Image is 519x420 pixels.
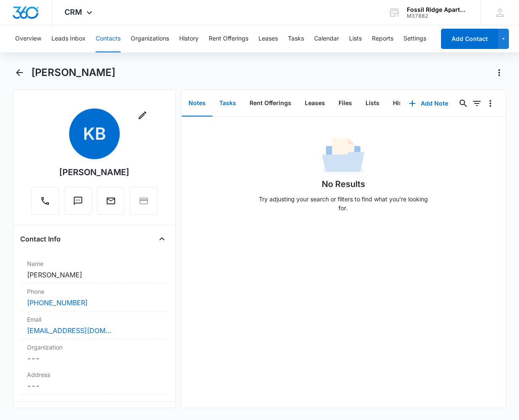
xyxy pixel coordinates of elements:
div: Address--- [20,367,169,395]
button: Tasks [288,25,304,52]
button: Leases [298,90,332,117]
button: Add Contact [441,29,498,49]
button: Rent Offerings [243,90,298,117]
div: Phone[PHONE_NUMBER] [20,284,169,312]
div: Name[PERSON_NAME] [20,256,169,284]
a: Call [31,200,59,207]
button: Add Note [401,93,457,114]
button: Overflow Menu [484,97,497,110]
button: Settings [403,25,426,52]
h1: No Results [322,178,365,190]
button: Text [64,187,92,215]
div: account name [407,6,468,13]
label: Name [27,259,162,268]
a: [EMAIL_ADDRESS][DOMAIN_NAME] [27,325,111,336]
h1: [PERSON_NAME] [31,66,116,79]
button: Search... [457,97,470,110]
h4: Contact Info [20,234,61,244]
button: Contacts [96,25,121,52]
dd: [PERSON_NAME] [27,270,162,280]
button: Files [332,90,359,117]
label: Phone [27,287,162,296]
a: Text [64,200,92,207]
button: Tasks [212,90,243,117]
button: Leases [258,25,278,52]
label: Address [27,370,162,379]
button: History [179,25,199,52]
button: Back [13,66,26,79]
button: Overview [15,25,41,52]
dd: --- [27,381,162,391]
button: History [386,90,421,117]
button: Calendar [314,25,339,52]
div: Email[EMAIL_ADDRESS][DOMAIN_NAME] [20,312,169,339]
label: Email [27,315,162,324]
div: [PERSON_NAME] [59,166,129,179]
div: Organization--- [20,339,169,367]
button: Call [31,187,59,215]
span: KB [69,108,120,159]
div: account id [407,13,468,19]
button: Close [155,232,169,246]
span: CRM [65,8,82,16]
button: Email [97,187,125,215]
label: Organization [27,343,162,352]
button: Rent Offerings [209,25,248,52]
dd: --- [27,353,162,363]
p: Try adjusting your search or filters to find what you’re looking for. [255,195,432,212]
button: Organizations [131,25,169,52]
button: Filters [470,97,484,110]
button: Leads Inbox [51,25,86,52]
a: Email [97,200,125,207]
button: Reports [372,25,393,52]
button: Actions [492,66,506,79]
button: Lists [359,90,386,117]
button: Lists [349,25,362,52]
img: No Data [322,135,364,178]
a: [PHONE_NUMBER] [27,298,88,308]
button: Notes [182,90,212,117]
